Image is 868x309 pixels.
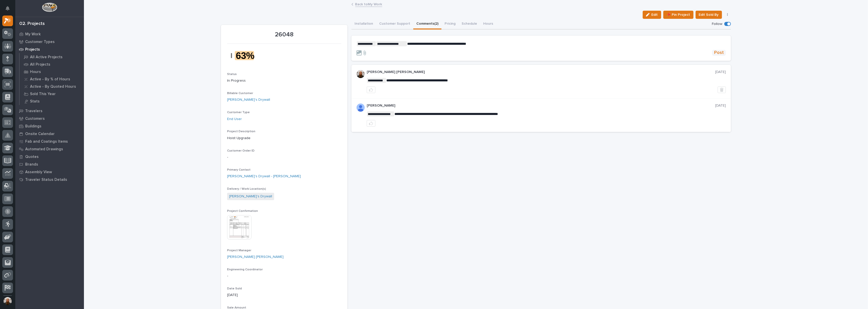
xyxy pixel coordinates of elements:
[227,287,242,290] span: Date Sold
[696,11,722,19] button: Edit Sold By
[15,115,84,122] a: Customers
[15,130,84,138] a: Onsite Calendar
[227,31,341,38] p: 26048
[25,162,38,167] p: Brands
[715,70,726,74] p: [DATE]
[227,97,270,102] a: [PERSON_NAME]'s Drywall
[25,132,55,136] p: Onsite Calendar
[2,3,13,14] button: Notifications
[15,153,84,160] a: Quotes
[227,155,341,160] p: -
[20,90,84,97] a: Sold This Year
[15,145,84,153] a: Automated Drawings
[367,120,375,127] button: like this post
[25,170,52,174] p: Assembly View
[351,19,376,30] button: Installation
[442,19,459,30] button: Pricing
[699,12,719,18] span: Edit Sold By
[712,50,726,56] button: Post
[20,98,84,105] a: Stats
[25,47,40,52] p: Projects
[25,178,67,182] p: Traveler Status Details
[227,187,266,190] span: Delivery / Work Location(s)
[355,1,382,7] a: Back toMy Work
[227,174,301,179] a: [PERSON_NAME]'s Drywall - [PERSON_NAME]
[367,70,715,74] p: [PERSON_NAME] [PERSON_NAME]
[227,273,341,279] p: -
[25,124,41,129] p: Buildings
[30,62,50,67] p: All Projects
[663,11,694,19] button: 📌 Pin Project
[227,130,255,133] span: Project Description
[15,122,84,130] a: Buildings
[227,136,341,141] p: Hoist Upgrade
[25,40,55,44] p: Customer Types
[2,296,13,306] button: users-avatar
[227,249,251,252] span: Project Manager
[357,70,365,78] img: OxLEZpfySCed1pJ1Psjq
[6,6,13,14] div: Notifications
[25,139,68,144] p: Fab and Coatings Items
[227,268,263,271] span: Engineering Coordinator
[413,19,442,30] button: Comments (2)
[480,19,496,30] button: Hours
[718,86,726,93] button: Delete post
[712,22,722,26] p: Follow
[25,116,45,121] p: Customers
[227,78,341,83] p: In Progress
[643,11,661,19] button: Edit
[15,107,84,115] a: Travelers
[357,104,365,112] img: AD5-WCmqz5_Kcnfb-JNJs0Fv3qBS0Jz1bxG2p1UShlkZ8J-3JKvvASxRW6Lr0wxC8O3POQnnEju8qItGG9E5Uxbglh-85Yquq...
[20,76,84,83] a: Active - By % of Hours
[227,292,341,298] p: [DATE]
[20,68,84,75] a: Hours
[20,53,84,61] a: All Active Projects
[227,210,258,213] span: Project Confirmation
[227,254,284,260] a: [PERSON_NAME] [PERSON_NAME]
[15,138,84,145] a: Fab and Coatings Items
[229,194,272,199] a: [PERSON_NAME]'s Drywall
[227,92,253,95] span: Billable Customer
[227,116,242,122] a: End User
[15,168,84,176] a: Assembly View
[667,12,690,18] span: 📌 Pin Project
[227,73,237,76] span: Status
[376,19,413,30] button: Customer Support
[19,21,45,27] div: 02. Projects
[25,32,41,37] p: My Work
[227,168,251,171] span: Primary Contact
[227,47,265,64] img: 1XB7IHNiOI5-UK0yoKVn8POaMVHQHl_jemMaWKnIUss
[15,38,84,46] a: Customer Types
[459,19,480,30] button: Schedule
[15,176,84,183] a: Traveler Status Details
[30,92,56,96] p: Sold This Year
[30,70,41,74] p: Hours
[367,104,715,108] p: [PERSON_NAME]
[15,46,84,53] a: Projects
[30,84,76,89] p: Active - By Quoted Hours
[20,83,84,90] a: Active - By Quoted Hours
[30,99,40,104] p: Stats
[15,160,84,168] a: Brands
[714,50,724,56] span: Post
[652,12,658,17] span: Edit
[25,147,63,152] p: Automated Drawings
[25,155,39,159] p: Quotes
[30,77,70,82] p: Active - By % of Hours
[15,30,84,38] a: My Work
[42,3,57,12] img: Workspace Logo
[227,111,250,114] span: Customer Type
[227,149,255,152] span: Customer Order ID
[20,61,84,68] a: All Projects
[367,86,375,93] button: like this post
[25,109,42,113] p: Travelers
[30,55,63,60] p: All Active Projects
[715,104,726,108] p: [DATE]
